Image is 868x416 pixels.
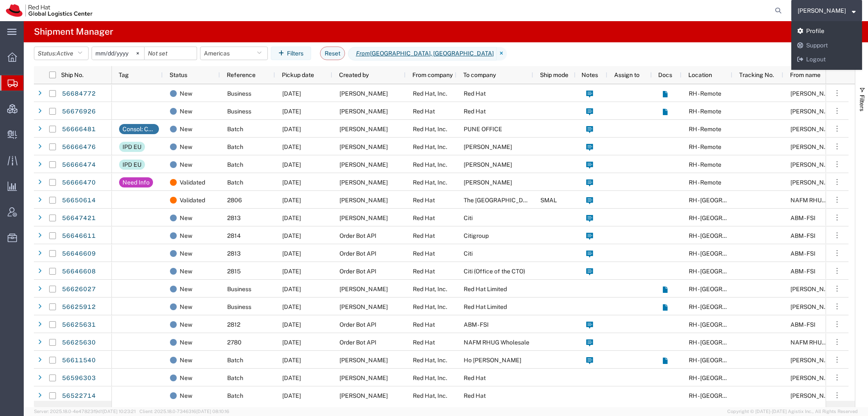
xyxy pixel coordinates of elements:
span: New [180,262,192,280]
button: Status:Active [34,47,89,60]
span: ABM - FSI [790,250,815,257]
a: 56646611 [61,229,96,243]
span: Robert Lomax [339,392,388,399]
span: Jamie Lien [790,392,839,399]
span: From name [790,72,821,78]
span: NAFM RHUG Wholesale [790,197,856,204]
a: 56625631 [61,318,96,332]
span: Ship No. [61,72,83,78]
span: [DATE] 08:10:16 [196,409,229,414]
span: New [180,102,192,120]
span: ABM - FSI [464,321,489,328]
span: Red Hat, Inc. [413,392,447,399]
span: RH - Raleigh [689,268,761,275]
a: Logout [791,52,862,67]
span: 2813 [227,250,241,257]
span: 09/02/2025 [282,90,301,97]
span: Batch [227,179,243,186]
span: Reference [227,72,256,78]
span: Citigroup [464,232,489,239]
button: [PERSON_NAME] [797,6,856,16]
span: Ho Dinh Khoa [464,357,521,364]
span: Tag [119,72,129,78]
span: 08/29/2025 [282,126,301,132]
a: 56646608 [61,265,96,278]
span: Linda Burwell [339,90,388,97]
span: Fabiano Franz [464,179,512,186]
span: The Westin Harbour Castle [464,197,536,204]
span: Docs [658,72,672,78]
span: Business [227,303,251,310]
span: Robert Lomax [339,375,388,381]
span: ABM - FSI [790,232,815,239]
span: Red Hat [413,339,435,346]
span: RH - Remote [689,143,721,150]
span: Tracking No. [739,72,774,78]
span: Dana Walker [790,143,839,150]
span: Order Bot API [339,250,376,257]
span: Business [227,108,251,115]
span: RH - Raleigh [689,375,761,381]
span: Red Hat [413,268,435,275]
span: Created by [339,72,369,78]
span: 08/27/2025 [282,339,301,346]
a: 56650614 [61,194,96,207]
span: 08/25/2025 [282,375,301,381]
span: Red Hat, Inc. [413,126,447,132]
span: Red Hat [464,90,486,97]
span: 08/29/2025 [282,357,301,364]
div: IPD EU [122,142,142,152]
span: Red Hat Limited [464,286,507,292]
span: New [180,369,192,387]
span: Red Hat [464,375,486,381]
span: Citi [464,215,473,221]
div: Consol: CZ/IN [122,124,156,134]
a: 56666474 [61,158,96,172]
span: RH - Raleigh [689,250,761,257]
a: 56666476 [61,141,96,154]
span: Dana Walker [339,179,388,186]
span: Dana Walker [339,161,388,168]
span: Georgianna Sow [339,286,388,292]
button: Reset [320,47,345,60]
span: 08/28/2025 [282,215,301,221]
a: 56611540 [61,354,96,367]
span: 2812 [227,321,240,328]
span: New [180,138,192,156]
span: Active [56,50,73,57]
span: Location [688,72,712,78]
span: Soojung Mansberger [339,197,388,204]
a: 56522714 [61,389,96,403]
a: 56666470 [61,176,96,190]
span: RH - Raleigh [689,232,761,239]
span: NAFM RHUG Wholesale [464,339,529,346]
span: Dana Walker [790,161,839,168]
span: 2806 [227,197,242,204]
span: Red Hat [464,392,486,399]
span: RH - Raleigh [689,392,761,399]
span: Order Bot API [339,268,376,275]
a: Support [791,39,862,53]
span: Lene Jensen [790,357,839,364]
span: RH - Remote [689,90,721,97]
span: Order Bot API [339,321,376,328]
span: 2813 [227,215,241,221]
span: Batch [227,392,243,399]
button: Filters [271,47,311,60]
span: Cihan Ozyurt [464,143,512,150]
span: Citi [464,250,473,257]
span: Red Hat, Inc. [413,357,447,364]
span: SMAL [540,197,557,204]
a: 56596303 [61,372,96,385]
span: 08/29/2025 [282,143,301,150]
span: RH - Raleigh [689,321,761,328]
span: Red Hat [413,108,435,115]
span: Red Hat [413,232,435,239]
span: ABM - FSI [790,268,815,275]
a: 56625912 [61,300,96,314]
span: 08/28/2025 [282,250,301,257]
span: 08/28/2025 [282,268,301,275]
span: New [180,333,192,351]
span: Georgianna Sow [790,286,839,292]
span: Batch [227,375,243,381]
